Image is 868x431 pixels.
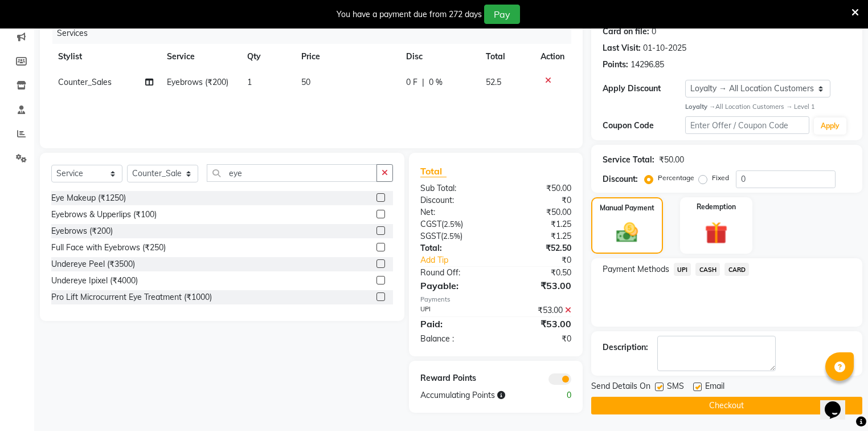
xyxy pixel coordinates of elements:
th: Price [294,44,399,70]
div: Last Visit: [603,42,641,54]
div: Full Face with Eyebrows (₹250) [51,242,166,254]
div: Apply Discount [603,83,685,95]
span: Email [705,380,724,395]
div: ₹50.00 [496,206,579,218]
div: ₹50.00 [496,182,579,194]
span: Eyebrows (₹200) [167,77,228,87]
div: Reward Points [412,372,496,385]
label: Manual Payment [600,203,654,213]
span: CARD [724,263,749,276]
div: You have a payment due from 272 days [337,9,482,21]
div: ₹50.00 [659,154,684,166]
div: Undereye Ipixel (₹4000) [51,275,138,287]
div: ₹53.00 [496,317,579,331]
span: 2.5% [444,219,461,229]
div: Accumulating Points [412,389,538,401]
div: ₹1.25 [496,230,579,242]
th: Action [534,44,571,70]
span: SMS [667,380,684,395]
div: UPI [412,304,496,316]
label: Redemption [697,202,736,212]
img: _gift.svg [698,219,735,247]
input: Enter Offer / Coupon Code [685,116,809,134]
th: Stylist [51,44,160,70]
div: Discount: [603,173,638,185]
span: 2.5% [443,231,460,241]
th: Service [160,44,240,70]
div: 0 [652,26,656,38]
span: CASH [695,263,720,276]
label: Percentage [658,173,694,183]
div: Sub Total: [412,182,496,194]
button: Pay [484,5,520,24]
div: All Location Customers → Level 1 [685,102,851,112]
div: Services [52,23,580,44]
div: Coupon Code [603,120,685,132]
div: Paid: [412,317,496,331]
span: 0 F [406,76,417,88]
span: SGST [420,231,441,241]
span: 0 % [429,76,443,88]
span: | [422,76,424,88]
div: Net: [412,206,496,218]
div: ₹0.50 [496,267,579,279]
button: Apply [814,117,846,135]
span: Total [420,165,447,177]
div: ₹52.50 [496,242,579,254]
th: Qty [240,44,294,70]
div: Service Total: [603,154,654,166]
th: Disc [399,44,479,70]
span: UPI [674,263,691,276]
div: Points: [603,59,628,71]
div: 01-10-2025 [643,42,686,54]
strong: Loyalty → [685,103,715,111]
div: Balance : [412,333,496,345]
div: Eyebrows (₹200) [51,225,113,237]
th: Total [479,44,533,70]
input: Search or Scan [207,164,377,182]
div: ( ) [412,218,496,230]
iframe: chat widget [820,385,857,420]
label: Fixed [712,173,729,183]
div: ₹53.00 [496,304,579,316]
span: 1 [247,77,252,87]
div: Card on file: [603,26,649,38]
div: Eyebrows & Upperlips (₹100) [51,209,157,221]
span: CGST [420,219,441,229]
span: 52.5 [486,77,501,87]
div: ₹0 [510,254,580,266]
div: Discount: [412,194,496,206]
img: _cash.svg [609,220,645,245]
div: ₹0 [496,333,579,345]
div: ₹0 [496,194,579,206]
span: 50 [301,77,310,87]
div: Payable: [412,279,496,292]
div: Total: [412,242,496,254]
div: Payments [420,295,571,304]
a: Add Tip [412,254,510,266]
div: 14296.85 [630,59,664,71]
button: Checkout [591,397,862,414]
span: Counter_Sales [58,77,112,87]
div: Pro Lift Microcurrent Eye Treatment (₹1000) [51,291,212,303]
span: Payment Methods [603,263,669,275]
div: ( ) [412,230,496,242]
div: Eye Makeup (₹1250) [51,192,126,204]
div: ₹53.00 [496,279,579,292]
div: Round Off: [412,267,496,279]
div: Description: [603,341,648,353]
span: Send Details On [591,380,650,395]
div: 0 [538,389,580,401]
div: Undereye Peel (₹3500) [51,258,135,270]
div: ₹1.25 [496,218,579,230]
